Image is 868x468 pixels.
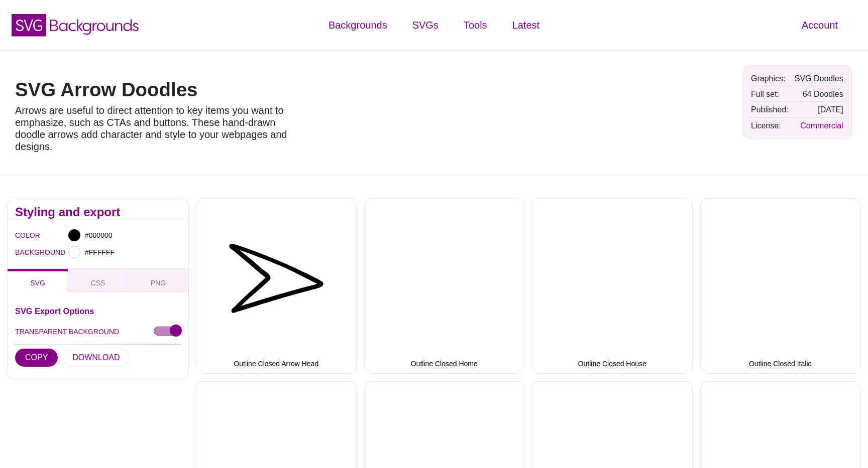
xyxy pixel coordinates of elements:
[15,229,28,242] label: COLOR
[400,10,451,40] a: SVGs
[364,198,525,374] button: Outline Closed Home
[700,198,861,374] button: Outline Closed Italic
[800,121,843,130] a: Commercial
[15,246,28,259] label: BACKGROUND
[748,87,791,101] td: Full set:
[748,118,791,133] td: License:
[196,198,357,374] button: Outline Closed Arrow Head
[15,80,301,99] h1: SVG Arrow Doodles
[532,198,693,374] button: Outline Closed House
[316,10,400,40] a: Backgrounds
[792,102,846,117] td: [DATE]
[500,10,552,40] a: Latest
[15,349,58,367] button: COPY
[151,279,166,287] span: PNG
[789,10,850,40] a: Account
[15,307,181,315] h3: SVG Export Options
[91,279,105,287] span: CSS
[792,71,846,86] td: SVG Doodles
[451,10,500,40] a: Tools
[748,71,791,86] td: Graphics:
[68,269,128,292] button: CSS
[748,102,791,117] td: Published:
[15,104,301,152] p: Arrows are useful to direct attention to key items you want to emphasize, such as CTAs and button...
[792,87,846,101] td: 64 Doodles
[62,349,130,367] button: DOWNLOAD
[128,269,188,292] button: PNG
[15,325,119,338] label: TRANSPARENT BACKGROUND
[15,208,181,216] h2: Styling and export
